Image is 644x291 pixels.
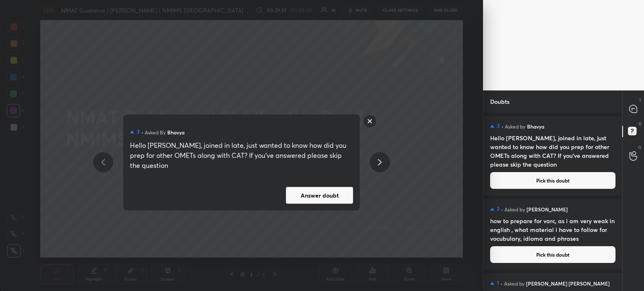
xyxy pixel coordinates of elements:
[286,187,353,203] button: Answer doubt
[526,280,610,287] h5: [PERSON_NAME] [PERSON_NAME]
[483,113,622,291] div: grid
[639,121,641,127] p: D
[501,123,525,130] h5: • Asked by
[527,123,544,130] h5: Bhavya
[130,140,353,170] div: Hello [PERSON_NAME], joined in late, just wanted to know how did you prep for other OMETs along w...
[490,172,615,189] button: Pick this doubt
[501,206,525,213] h5: • Asked by
[141,128,166,136] h5: • Asked by
[137,129,140,135] h5: 3
[501,280,525,287] h5: • Asked by
[483,90,516,113] p: Doubts
[639,97,641,103] p: T
[497,280,499,286] h5: 1
[167,128,184,136] h5: Bhavya
[638,144,641,150] p: G
[490,216,615,243] h4: how to prepare for varc, as i am very weak in english , what material i have to follow for vocubu...
[497,206,499,212] h5: 2
[490,246,615,263] button: Pick this doubt
[497,123,500,129] h5: 3
[490,134,615,169] h4: Hello [PERSON_NAME], joined in late, just wanted to know how did you prep for other OMETs along w...
[527,206,568,213] h5: [PERSON_NAME]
